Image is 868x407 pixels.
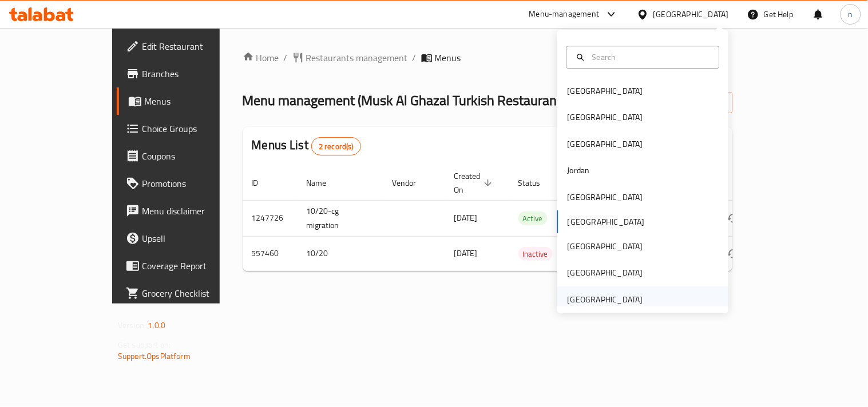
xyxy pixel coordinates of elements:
a: Grocery Checklist [117,280,257,307]
a: Edit Restaurant [117,33,257,60]
table: enhanced table [243,166,811,272]
a: Home [243,51,279,65]
div: [GEOGRAPHIC_DATA] [568,191,643,203]
a: Choice Groups [117,115,257,142]
div: Menu-management [529,7,600,21]
input: Search [588,51,712,63]
div: [GEOGRAPHIC_DATA] [568,240,643,253]
span: Get support on: [118,337,171,352]
a: Menu disclaimer [117,197,257,225]
span: Status [518,176,556,190]
span: Menu disclaimer [142,204,248,218]
span: Menus [435,51,461,65]
span: Upsell [142,232,248,245]
a: Support.OpsPlatform [118,349,191,364]
div: Jordan [568,164,590,177]
span: Inactive [518,248,553,261]
span: Menu management ( Musk Al Ghazal Turkish Restaurant ) [243,87,565,113]
td: 557460 [243,236,298,271]
div: [GEOGRAPHIC_DATA] [568,85,643,97]
td: 10/20 [298,236,383,271]
a: Promotions [117,170,257,197]
span: Promotions [142,177,248,190]
span: 2 record(s) [312,141,360,152]
span: Coverage Report [142,259,248,273]
span: Choice Groups [142,122,248,135]
span: 1.0.0 [148,318,165,333]
li: / [413,51,417,65]
span: Active [518,212,548,225]
div: Active [518,212,548,225]
div: Total records count [311,137,361,155]
nav: breadcrumb [243,51,733,65]
span: [DATE] [454,210,478,225]
a: Branches [117,60,257,87]
a: Coverage Report [117,252,257,280]
span: Vendor [393,176,431,190]
div: [GEOGRAPHIC_DATA] [568,111,643,124]
div: [GEOGRAPHIC_DATA] [568,267,643,280]
a: Restaurants management [292,51,408,65]
div: [GEOGRAPHIC_DATA] [568,138,643,150]
span: ID [252,176,274,190]
div: [GEOGRAPHIC_DATA] [653,8,729,21]
div: Inactive [518,247,553,261]
span: Restaurants management [306,51,408,65]
li: / [284,51,288,65]
span: Menus [144,94,248,108]
span: Branches [142,67,248,81]
td: 10/20-cg migration [298,200,383,236]
span: Version: [118,318,146,333]
td: 1247726 [243,200,298,236]
a: Coupons [117,142,257,170]
span: Created On [454,169,496,197]
a: Upsell [117,225,257,252]
a: Menus [117,87,257,115]
span: [DATE] [454,246,478,261]
div: [GEOGRAPHIC_DATA] [568,293,643,306]
h2: Menus List [252,137,361,155]
span: Name [307,176,342,190]
span: Grocery Checklist [142,286,248,300]
span: Coupons [142,149,248,163]
span: n [849,8,853,21]
span: Edit Restaurant [142,39,248,53]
